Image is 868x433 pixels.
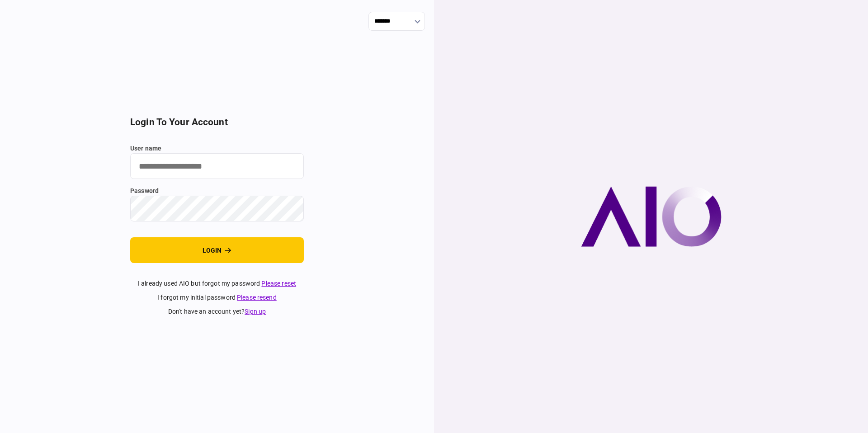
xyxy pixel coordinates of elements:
[245,308,266,315] a: Sign up
[130,153,304,179] input: user name
[130,196,304,221] input: password
[261,280,296,287] a: Please reset
[130,117,304,128] h2: login to your account
[237,294,277,301] a: Please resend
[130,144,304,153] label: user name
[130,186,304,196] label: password
[368,12,425,31] input: show language options
[130,237,304,263] button: login
[130,293,304,302] div: I forgot my initial password
[581,186,722,247] img: AIO company logo
[130,307,304,316] div: don't have an account yet ?
[130,279,304,288] div: I already used AIO but forgot my password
